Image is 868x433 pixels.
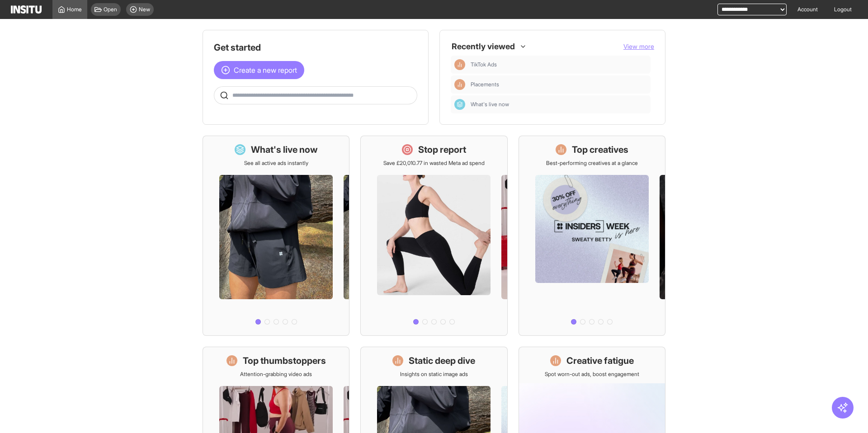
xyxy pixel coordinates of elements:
[214,41,417,54] h1: Get started
[546,160,638,167] p: Best-performing creatives at a glance
[203,136,349,336] a: What's live nowSee all active ads instantly
[519,136,665,336] a: Top creativesBest-performing creatives at a glance
[383,160,485,167] p: Save £20,010.77 in wasted Meta ad spend
[454,59,465,70] div: Insights
[471,61,647,68] span: TikTok Ads
[471,81,647,88] span: Placements
[572,143,628,156] h1: Top creatives
[454,79,465,90] div: Insights
[409,354,475,367] h1: Static deep dive
[67,6,82,13] span: Home
[360,136,507,336] a: Stop reportSave £20,010.77 in wasted Meta ad spend
[623,42,654,51] button: View more
[11,5,42,14] img: Logo
[104,6,117,13] span: Open
[244,160,308,167] p: See all active ads instantly
[471,101,509,108] span: What's live now
[454,99,465,110] div: Dashboard
[243,354,326,367] h1: Top thumbstoppers
[418,143,466,156] h1: Stop report
[139,6,150,13] span: New
[471,81,499,88] span: Placements
[471,61,497,68] span: TikTok Ads
[471,101,647,108] span: What's live now
[623,42,654,50] span: View more
[251,143,318,156] h1: What's live now
[214,61,304,79] button: Create a new report
[400,371,468,378] p: Insights on static image ads
[240,371,312,378] p: Attention-grabbing video ads
[234,65,297,75] span: Create a new report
